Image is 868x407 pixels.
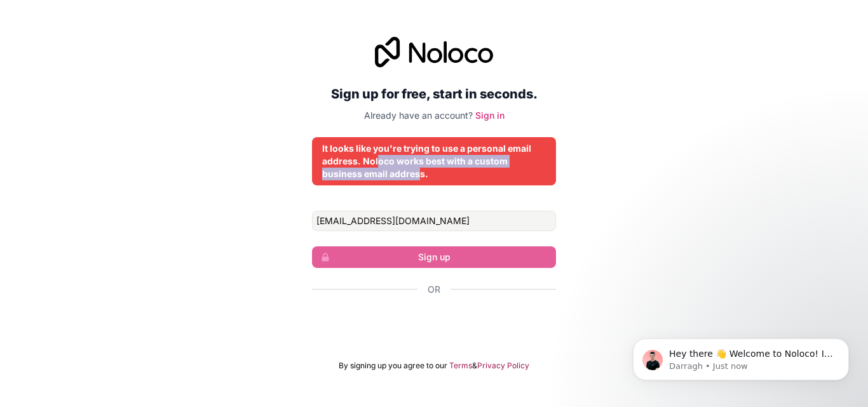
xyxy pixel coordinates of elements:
[364,110,473,121] span: Already have an account?
[472,361,477,371] span: &
[475,110,505,121] a: Sign in
[428,283,440,296] span: Or
[339,361,447,371] span: By signing up you agree to our
[614,312,868,401] iframe: Intercom notifications message
[312,83,556,105] h2: Sign up for free, start in seconds.
[312,246,556,268] button: Sign up
[322,142,546,180] div: It looks like you're trying to use a personal email address. Noloco works best with a custom busi...
[449,361,472,371] a: Terms
[477,361,529,371] a: Privacy Policy
[312,211,556,231] input: Email address
[306,310,562,338] iframe: Botão Iniciar sessão com o Google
